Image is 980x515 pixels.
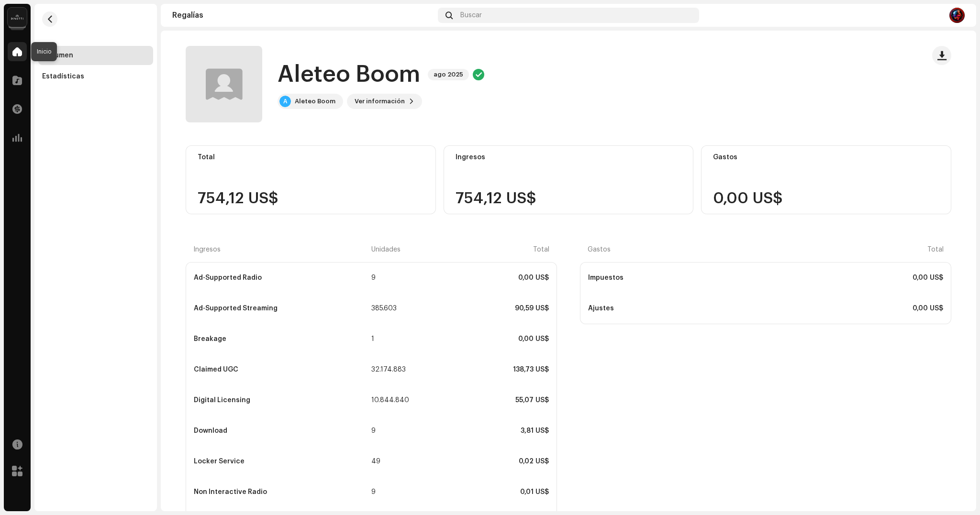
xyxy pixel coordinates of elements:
[408,335,549,343] div: 0,00 US$
[371,396,407,404] div: 10.844.840
[408,488,549,496] div: 0,01 US$
[371,335,406,343] div: 1
[701,145,951,214] re-o-card-value: Gastos
[408,458,549,465] div: 0,02 US$
[371,305,406,312] div: 385.603
[38,46,153,65] re-m-nav-item: Resumen
[588,246,765,253] div: Gastos
[198,153,424,161] div: Total
[409,246,549,253] div: Total
[186,145,436,214] re-o-card-value: Total
[408,427,549,435] div: 3,81 US$
[193,246,369,253] div: Ingresos
[409,396,549,404] div: 55,07 US$
[444,145,694,214] re-o-card-value: Ingresos
[456,153,682,161] div: Ingresos
[588,274,765,282] div: Impuestos
[194,488,369,496] div: Non Interactive Radio
[949,8,965,23] img: b16e3a44-b031-4229-845c-0030cde2e557
[42,52,73,59] div: Resumen
[194,458,369,465] div: Locker Service
[408,305,549,312] div: 90,59 US$
[371,458,406,465] div: 49
[194,427,369,435] div: Download
[194,396,369,404] div: Digital Licensing
[278,59,420,90] h1: Aleteo Boom
[194,274,369,282] div: Ad-Supported Radio
[767,246,944,253] div: Total
[194,305,369,312] div: Ad-Supported Streaming
[767,305,943,312] div: 0,00 US$
[371,274,406,282] div: 9
[408,274,549,282] div: 0,00 US$
[713,153,939,161] div: Gastos
[767,274,943,282] div: 0,00 US$
[428,69,469,80] span: ago 2025
[38,67,153,86] re-m-nav-item: Estadísticas
[295,98,335,105] div: Aleteo Boom
[355,92,405,111] span: Ver información
[194,366,369,373] div: Claimed UGC
[8,8,27,27] img: 02a7c2d3-3c89-4098-b12f-2ff2945c95ee
[172,11,434,19] div: Regalías
[371,427,406,435] div: 9
[460,11,482,19] span: Buscar
[42,73,84,80] div: Estadísticas
[408,366,549,373] div: 138,73 US$
[371,488,406,496] div: 9
[371,246,407,253] div: Unidades
[194,335,369,343] div: Breakage
[347,94,422,109] button: Ver información
[371,366,406,373] div: 32.174.883
[279,96,291,107] div: A
[588,305,765,312] div: Ajustes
